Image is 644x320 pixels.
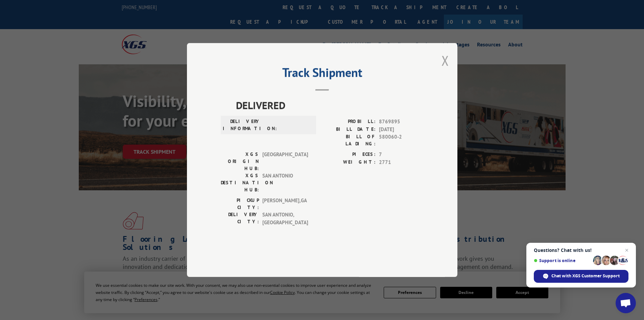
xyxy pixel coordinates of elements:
span: Questions? Chat with us! [534,248,628,253]
label: DELIVERY CITY: [221,211,259,226]
label: DELIVERY INFORMATION: [223,118,261,132]
span: 7 [379,151,424,158]
span: Chat with XGS Customer Support [551,273,620,279]
span: Support is online [534,258,591,263]
label: WEIGHT: [322,158,376,166]
label: PICKUP CITY: [221,197,259,211]
span: [GEOGRAPHIC_DATA] [262,151,308,172]
span: [DATE] [379,126,424,133]
label: PIECES: [322,151,376,158]
span: SAN ANTONIO , [GEOGRAPHIC_DATA] [262,211,308,226]
span: 580060-2 [379,133,424,147]
button: Close modal [442,51,449,69]
span: 8769895 [379,118,424,126]
span: [PERSON_NAME] , GA [262,197,308,211]
label: XGS DESTINATION HUB: [221,172,259,193]
span: Chat with XGS Customer Support [534,270,628,283]
span: SAN ANTONIO [262,172,308,193]
h2: Track Shipment [221,68,424,81]
label: PROBILL: [322,118,376,126]
span: DELIVERED [236,98,424,113]
label: XGS ORIGIN HUB: [221,151,259,172]
span: 2771 [379,158,424,166]
label: BILL OF LADING: [322,133,376,147]
a: Open chat [616,293,636,313]
label: BILL DATE: [322,126,376,133]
